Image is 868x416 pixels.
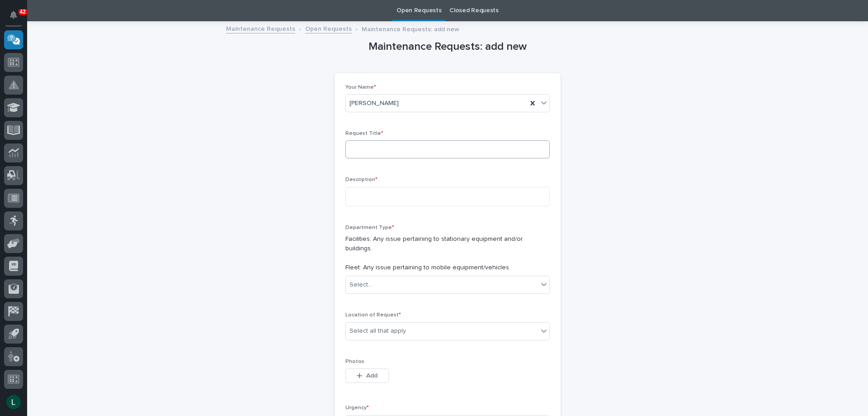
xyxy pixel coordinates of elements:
[4,392,23,411] button: users-avatar
[349,280,372,290] div: Select...
[345,368,389,383] button: Add
[335,40,561,53] h1: Maintenance Requests: add new
[362,24,459,33] p: Maintenance Requests: add new
[345,234,550,272] p: Facilities: Any issue pertaining to stationary equipment and/or buildings. Fleet: Any issue perta...
[345,312,401,318] span: Location of Request
[20,9,26,15] p: 42
[4,5,23,24] button: Notifications
[345,131,383,136] span: Request Title
[349,326,406,336] div: Select all that apply
[345,177,377,182] span: Description
[366,372,377,380] span: Add
[226,23,295,33] a: Maintenance Requests
[345,359,364,364] span: Photos
[345,85,376,90] span: Your Name
[345,405,369,411] span: Urgency
[349,99,399,108] span: [PERSON_NAME]
[11,11,23,25] div: Notifications42
[305,23,352,33] a: Open Requests
[345,225,394,230] span: Department Type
